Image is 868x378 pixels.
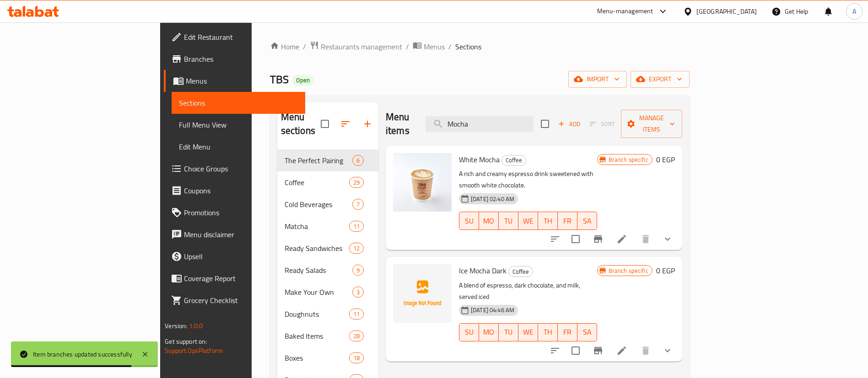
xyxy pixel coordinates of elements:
span: 9 [353,266,363,275]
span: Ready Sandwiches [285,243,349,254]
button: Add section [356,113,378,135]
a: Coupons [164,180,305,202]
a: Coverage Report [164,267,305,289]
button: WE [518,212,538,230]
a: Grocery Checklist [164,289,305,311]
a: Menus [413,41,445,53]
p: A rich and creamy espresso drink sweetened with smooth white chocolate. [459,168,597,191]
div: items [349,309,364,319]
span: Ready Salads [285,265,352,276]
svg: Show Choices [662,345,673,356]
span: 1.0.0 [189,320,203,332]
button: SU [459,212,479,230]
a: Promotions [164,202,305,224]
div: [GEOGRAPHIC_DATA] [696,6,757,16]
span: Version: [165,320,187,332]
a: Edit Restaurant [164,26,305,48]
span: Menus [424,41,445,52]
button: FR [558,323,577,341]
a: Sections [172,92,305,114]
div: items [352,265,364,276]
button: show more [657,340,679,362]
div: Boxes [285,352,349,363]
div: Coffee [285,177,349,188]
span: Select all sections [315,114,334,133]
img: White Mocha [393,153,452,212]
a: Support.OpsPlatform [165,345,223,357]
span: Add [557,119,582,129]
span: TH [542,325,554,339]
span: A [852,6,856,16]
span: 6 [353,156,363,165]
span: Full Menu View [179,119,298,130]
a: Restaurants management [310,41,402,53]
div: The Perfect Pairing [285,155,352,166]
div: Cold Beverages [285,199,352,210]
span: 12 [350,244,363,253]
span: 7 [353,200,363,209]
span: WE [522,325,534,339]
span: FR [561,214,574,228]
span: Ice Mocha Dark [459,264,507,277]
span: Manage items [628,112,675,135]
div: Item branches updated successfully [33,349,132,359]
span: MO [483,325,495,339]
div: items [349,221,364,232]
span: Make Your Own [285,287,352,298]
span: MO [483,214,495,228]
h6: 0 EGP [656,153,675,166]
a: Branches [164,48,305,70]
span: import [576,74,620,85]
span: [DATE] 02:40 AM [467,195,518,203]
button: show more [657,228,679,250]
span: Coverage Report [184,273,298,284]
span: Grocery Checklist [184,295,298,306]
div: items [349,243,364,254]
nav: breadcrumb [270,41,690,53]
div: Matcha11 [277,215,378,237]
span: White Mocha [459,153,500,166]
span: Get support on: [165,335,207,347]
span: 29 [350,178,363,187]
span: Doughnuts [285,309,349,319]
span: SU [463,214,475,228]
span: 11 [350,310,363,319]
a: Menu disclaimer [164,224,305,245]
button: FR [558,212,577,230]
span: Sections [455,41,481,52]
h6: 0 EGP [656,264,675,277]
div: Boxes18 [277,347,378,369]
span: Edit Menu [179,141,298,152]
span: Coffee [509,266,533,277]
div: Coffee [508,266,533,277]
button: TH [538,323,558,341]
div: items [352,199,364,210]
span: FR [561,325,574,339]
input: search [426,116,534,132]
a: Menus [164,70,305,92]
div: Make Your Own3 [277,281,378,303]
div: items [352,155,364,166]
span: Restaurants management [321,41,402,52]
li: / [406,41,409,52]
span: Add item [555,117,584,131]
span: 18 [350,354,363,362]
div: Coffee [501,155,526,166]
div: items [352,287,364,298]
span: Promotions [184,207,298,218]
div: Menu-management [597,6,653,17]
span: Branches [184,53,298,64]
div: Ready Salads9 [277,259,378,281]
div: Cold Beverages7 [277,193,378,215]
button: Branch-specific-item [587,228,609,250]
span: TU [502,214,515,228]
span: Select to update [566,341,585,360]
span: 28 [350,332,363,341]
img: Ice Mocha Dark [393,264,452,323]
div: Baked Items28 [277,325,378,347]
span: Branch specific [605,155,652,164]
button: TU [499,212,518,230]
